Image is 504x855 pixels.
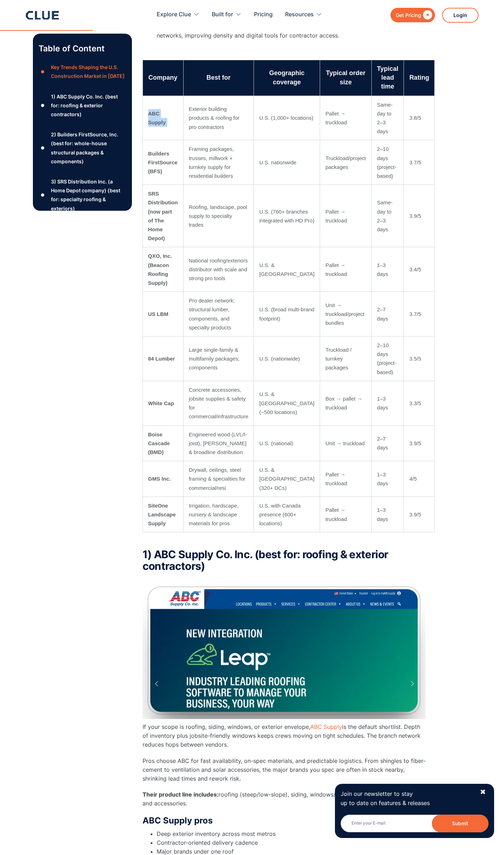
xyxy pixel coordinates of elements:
[285,4,322,26] div: Resources
[371,60,404,96] th: Typical lead time
[320,292,372,336] td: Unit → truckload/project bundles
[320,185,372,247] td: Pallet → truckload
[183,247,254,292] td: National roofing/exteriors distributor with scale and strong pro tools
[480,788,486,797] div: ✖
[404,185,435,247] td: 3.9/5
[254,497,320,532] td: U.S. with Canada presence (600+ locations)
[183,336,254,381] td: Large single-family & multifamily packages; components
[371,185,404,247] td: Same-day to 2–3 days
[143,723,425,749] p: If your scope is roofing, siding, windows, or exterior envelope, is the default shortlist. Depth ...
[51,63,126,80] div: Key Trends Shaping the U.S. Construction Market in [DATE]
[143,757,425,783] p: Pros choose ABC for fast availability, on-spec materials, and predictable logistics. From shingle...
[320,96,372,140] td: Pallet → truckload
[320,381,372,425] td: Box → pallet → truckload
[183,140,254,185] td: Framing packages, trusses, millwork + turnkey supply for residential builders
[143,185,183,247] td: SRS Distribution (now part of The Home Depot)
[404,96,435,140] td: 3.8/5
[254,140,320,185] td: U.S. nationwide
[396,11,421,19] div: Get Pricing
[371,336,404,381] td: 2–10 days (project-based)
[254,461,320,497] td: U.S. & [GEOGRAPHIC_DATA] (320+ DCs)
[143,247,183,292] td: QXO, Inc. (Beacon Roofing Supply)
[404,381,435,425] td: 3.3/5
[432,815,488,832] button: Submit
[143,44,425,53] p: ‍
[143,815,213,826] strong: ABC Supply pros
[183,497,254,532] td: Irrigation, hardscape, nursery & landscape materials for pros
[254,247,320,292] td: U.S. & [GEOGRAPHIC_DATA]
[212,4,233,26] div: Built for
[157,829,425,838] li: Deep exterior inventory across most metros
[157,4,191,26] div: Explore Clue
[143,791,219,798] strong: Their product line includes:
[39,100,47,111] div: ●
[143,292,183,336] td: US LBM
[254,96,320,140] td: U.S. (1,000+ locations)
[183,461,254,497] td: Drywall, ceilings, steel framing & specialties for commercial/resi
[390,8,435,22] a: Get Pricing
[143,425,183,461] td: Boise Cascade (BMD)
[183,60,254,96] th: Best for
[320,336,372,381] td: Truckload / turnkey packages
[320,497,372,532] td: Pallet → truckload
[254,381,320,425] td: U.S. & [GEOGRAPHIC_DATA] (~500 locations)
[212,4,242,26] div: Built for
[183,425,254,461] td: Engineered wood (LVL/I-joist), [PERSON_NAME] & broadline distribution
[371,140,404,185] td: 2–10 days (project-based)
[404,60,435,96] th: Rating
[183,381,254,425] td: Concrete accessories, jobsite supplies & safety for commercial/infrastructure
[51,177,126,213] div: 3) SRS Distribution Inc. (a Home Depot company) (best for: specialty roofing & exteriors)
[143,461,183,497] td: GMS Inc.
[39,63,126,80] a: ●Key Trends Shaping the U.S. Construction Market in [DATE]
[421,11,432,19] div: 
[39,67,47,77] div: ●
[404,292,435,336] td: 3.7/5
[254,4,273,26] a: Pricing
[143,532,425,541] p: ‍
[371,461,404,497] td: 1–3 days
[157,838,425,847] li: Contractor-oriented delivery cadence
[320,140,372,185] td: Truckload/project packages
[143,60,183,96] th: Company
[51,92,126,119] div: 1) ABC Supply Co. Inc. (best for: roofing & exterior contractors)
[143,497,183,532] td: SiteOne Landscape Supply
[371,425,404,461] td: 2–7 days
[39,130,126,166] a: ●2) Builders FirstSource, Inc. (best for: whole-house structural packages & components)
[371,381,404,425] td: 1–3 days
[183,292,254,336] td: Pro dealer network; structural lumber, components, and specialty products
[39,190,47,200] div: ●
[310,723,342,730] a: ABC Supply
[371,247,404,292] td: 1–3 days
[404,425,435,461] td: 3.9/5
[143,790,425,808] p: roofing (steep/low-slope), siding, windows/doors, ventilation, trim, tools, and accessories.
[404,461,435,497] td: 4/5
[404,497,435,532] td: 3.9/5
[320,247,372,292] td: Pallet → truckload
[39,177,126,213] a: ●3) SRS Distribution Inc. (a Home Depot company) (best for: specialty roofing & exteriors)
[254,336,320,381] td: U.S. (nationwide)
[254,185,320,247] td: U.S. (760+ branches integrated with HD Pro)
[404,140,435,185] td: 3.7/5
[404,247,435,292] td: 3.4/5
[183,96,254,140] td: Exterior building products & roofing for pro contractors
[371,497,404,532] td: 1–3 days
[320,425,372,461] td: Unit → truckload
[143,548,388,572] strong: 1) ABC Supply Co. Inc. (best for: roofing & exterior contractors)
[442,8,479,23] a: Login
[320,461,372,497] td: Pallet → truckload
[143,381,183,425] td: White Cap
[143,140,183,185] td: Builders FirstSource (BFS)
[143,96,183,140] td: ABC Supply
[51,130,126,166] div: 2) Builders FirstSource, Inc. (best for: whole-house structural packages & components)
[254,292,320,336] td: U.S. (broad multi-brand footprint)
[183,185,254,247] td: Roofing, landscape, pool supply to specialty trades
[341,789,474,807] p: Join our newsletter to stay up to date on features & releases
[404,336,435,381] td: 3.5/5
[254,425,320,461] td: U.S. (national)
[39,43,126,54] p: Table of Content
[341,815,488,832] input: Enter your E-mail
[285,4,314,26] div: Resources
[39,143,47,153] div: ●
[143,336,183,381] td: 84 Lumber
[39,92,126,119] a: ●1) ABC Supply Co. Inc. (best for: roofing & exterior contractors)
